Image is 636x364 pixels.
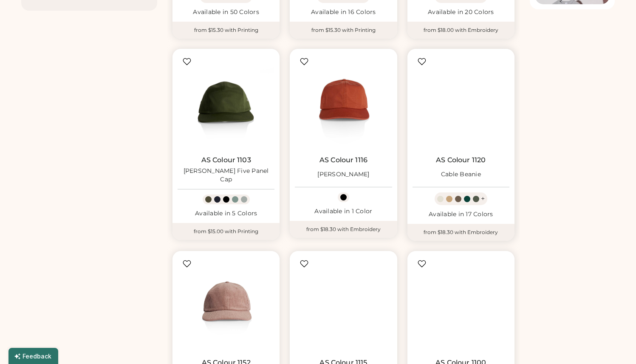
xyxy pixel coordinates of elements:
[290,22,397,39] div: from $15.30 with Printing
[481,194,485,203] div: +
[295,54,392,151] img: AS Colour 1116 James Cap
[290,221,397,238] div: from $18.30 with Embroidery
[178,167,274,184] div: [PERSON_NAME] Five Panel Cap
[436,156,486,164] a: AS Colour 1120
[178,54,274,151] img: AS Colour 1103 Finn Five Panel Cap
[413,54,509,151] img: AS Colour 1120 Cable Beanie
[317,170,369,179] div: [PERSON_NAME]
[413,8,509,17] div: Available in 20 Colors
[295,8,392,17] div: Available in 16 Colors
[413,210,509,219] div: Available in 17 Colors
[295,256,392,353] img: AS Colour 1115 Knit Beanie
[407,224,514,241] div: from $18.30 with Embroidery
[172,22,280,39] div: from $15.30 with Printing
[178,256,274,353] img: AS Colour 1152 Class Cord Cap
[319,156,367,164] a: AS Colour 1116
[441,170,481,179] div: Cable Beanie
[295,207,392,216] div: Available in 1 Color
[413,256,509,353] img: AS Colour 1100 Stock Cap
[596,326,632,362] iframe: Front Chat
[178,209,274,218] div: Available in 5 Colors
[407,22,514,39] div: from $18.00 with Embroidery
[178,8,274,17] div: Available in 50 Colors
[172,223,280,240] div: from $15.00 with Printing
[201,156,251,164] a: AS Colour 1103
